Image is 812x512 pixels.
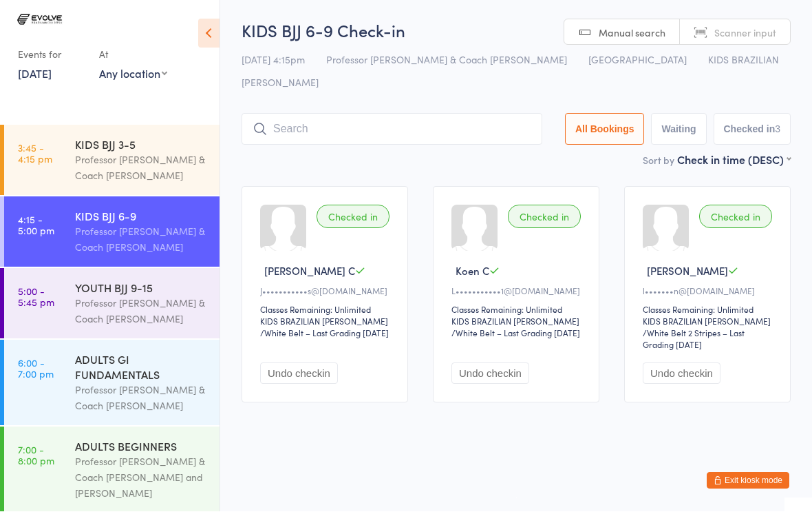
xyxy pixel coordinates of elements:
time: 5:00 - 5:45 pm [18,286,54,308]
h2: KIDS BJJ 6-9 Check-in [242,19,791,42]
div: KIDS BJJ 6-9 [75,209,208,224]
img: Evolve Brazilian Jiu Jitsu [14,10,65,30]
a: 4:15 -5:00 pmKIDS BJJ 6-9Professor [PERSON_NAME] & Coach [PERSON_NAME] [4,197,220,267]
div: KIDS BRAZILIAN [PERSON_NAME] [260,316,388,327]
label: Sort by [643,154,674,167]
div: KIDS BRAZILIAN [PERSON_NAME] [451,316,579,327]
time: 3:45 - 4:15 pm [18,143,52,165]
div: ADULTS GI FUNDAMENTALS [75,352,208,382]
div: Events for [18,43,85,66]
span: [DATE] 4:15pm [242,53,305,67]
span: [PERSON_NAME] C [264,264,355,278]
div: Classes Remaining: Unlimited [451,304,585,316]
button: Undo checkin [643,363,720,385]
span: / White Belt – Last Grading [DATE] [451,327,580,339]
span: [PERSON_NAME] [647,264,728,278]
div: l•••••••n@[DOMAIN_NAME] [643,285,776,297]
time: 6:00 - 7:00 pm [18,358,54,380]
div: Checked in [699,205,772,229]
button: Exit kiosk mode [707,473,789,489]
button: Undo checkin [260,363,338,385]
div: Professor [PERSON_NAME] & Coach [PERSON_NAME] [75,224,208,256]
div: Classes Remaining: Unlimited [260,304,394,316]
div: YOUTH BJJ 9-15 [75,280,208,296]
div: Any location [99,66,167,81]
time: 4:15 - 5:00 pm [18,214,54,236]
button: Undo checkin [451,363,529,385]
a: 5:00 -5:45 pmYOUTH BJJ 9-15Professor [PERSON_NAME] & Coach [PERSON_NAME] [4,269,220,339]
span: Scanner input [714,26,776,40]
a: 6:00 -7:00 pmADULTS GI FUNDAMENTALSProfessor [PERSON_NAME] & Coach [PERSON_NAME] [4,340,220,426]
div: KIDS BRAZILIAN [PERSON_NAME] [643,316,771,327]
div: L•••••••••••1@[DOMAIN_NAME] [451,285,585,297]
span: Manual search [599,26,665,40]
div: ADULTS BEGINNERS [75,439,208,454]
div: Classes Remaining: Unlimited [643,304,776,316]
span: / White Belt 2 Stripes – Last Grading [DATE] [643,327,745,351]
button: All Bookings [565,114,645,145]
a: 3:45 -4:15 pmKIDS BJJ 3-5Professor [PERSON_NAME] & Coach [PERSON_NAME] [4,125,220,196]
span: Koen C [456,264,489,278]
div: Checked in [317,205,389,229]
div: Checked in [508,205,581,229]
input: Search [242,114,542,145]
span: / White Belt – Last Grading [DATE] [260,327,389,339]
div: At [99,43,167,66]
time: 7:00 - 8:00 pm [18,444,54,467]
a: [DATE] [18,66,52,81]
span: Professor [PERSON_NAME] & Coach [PERSON_NAME] [326,53,567,67]
div: Professor [PERSON_NAME] & Coach [PERSON_NAME] [75,296,208,327]
div: 3 [775,124,780,135]
div: Professor [PERSON_NAME] & Coach [PERSON_NAME] [75,382,208,414]
button: Waiting [651,114,706,145]
button: Checked in3 [714,114,791,145]
div: J•••••••••••s@[DOMAIN_NAME] [260,285,394,297]
div: Check in time (DESC) [677,152,791,167]
div: KIDS BJJ 3-5 [75,137,208,152]
div: Professor [PERSON_NAME] & Coach [PERSON_NAME] and [PERSON_NAME] [75,454,208,502]
div: Professor [PERSON_NAME] & Coach [PERSON_NAME] [75,152,208,184]
span: [GEOGRAPHIC_DATA] [588,53,687,67]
